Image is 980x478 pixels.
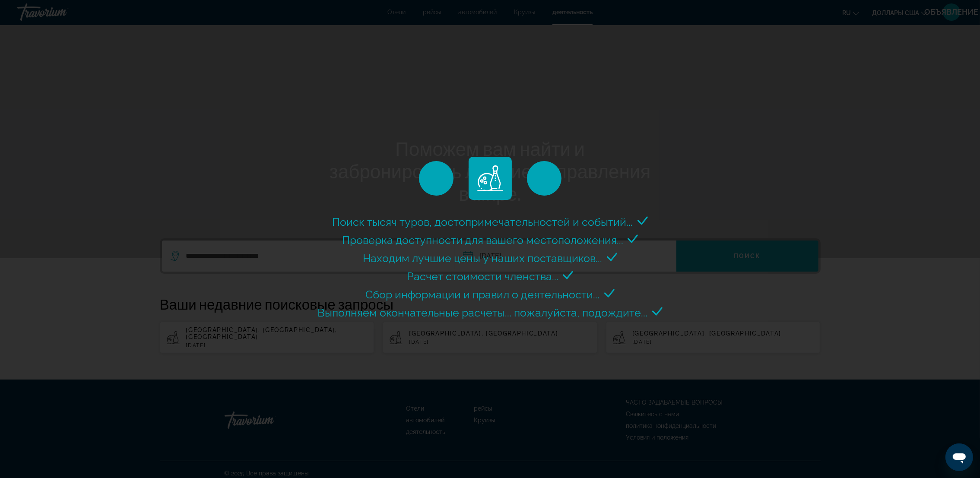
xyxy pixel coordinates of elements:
[366,288,600,301] span: Сбор информации и правил о деятельности...
[407,270,558,283] span: Расчет стоимости членства...
[945,443,973,471] iframe: Кнопка запуска окна обмена сообщениями
[363,252,603,265] span: Находим лучшие цены у наших поставщиков...
[333,215,633,228] span: Поиск тысяч туров, достопримечательностей и событий...
[342,234,623,247] span: Проверка доступности для вашего местоположения...
[318,306,648,319] span: Выполняем окончательные расчеты... пожалуйста, подождите...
